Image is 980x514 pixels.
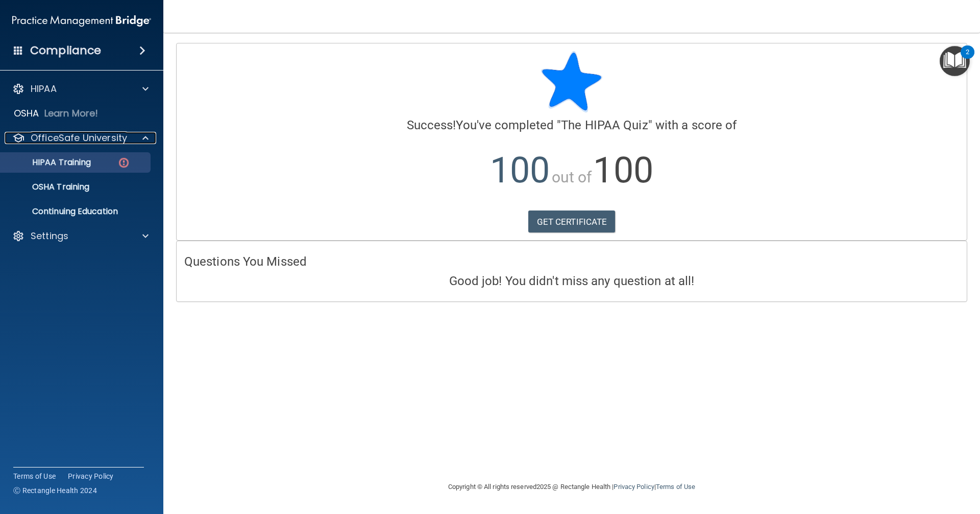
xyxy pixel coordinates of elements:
[490,149,550,191] span: 100
[184,274,959,288] h4: Good job! You didn't miss any question at all!
[30,43,101,58] h4: Compliance
[541,51,602,112] img: blue-star-rounded.9d042014.png
[13,471,56,481] a: Terms of Use
[12,11,151,31] img: PMB logo
[68,471,114,481] a: Privacy Policy
[12,132,149,144] a: OfficeSafe University
[31,230,68,242] p: Settings
[561,118,648,132] span: The HIPAA Quiz
[929,443,968,482] iframe: Drift Widget Chat Controller
[12,83,149,95] a: HIPAA
[12,230,149,242] a: Settings
[184,119,959,132] h4: You've completed " " with a score of
[593,149,653,191] span: 100
[966,52,969,65] div: 2
[31,132,127,144] p: OfficeSafe University
[13,485,97,496] span: Ⓒ Rectangle Health 2024
[117,156,130,169] img: danger-circle.6113f641.png
[656,483,695,490] a: Terms of Use
[44,107,99,120] p: Learn More!
[385,471,758,503] div: Copyright © All rights reserved 2025 @ Rectangle Health | |
[7,182,89,192] p: OSHA Training
[528,211,616,233] a: GET CERTIFICATE
[31,83,57,95] p: HIPAA
[552,168,592,186] span: out of
[7,206,146,217] p: Continuing Education
[7,157,91,168] p: HIPAA Training
[407,118,456,132] span: Success!
[184,255,959,268] h4: Questions You Missed
[614,483,654,490] a: Privacy Policy
[14,107,39,120] p: OSHA
[940,46,970,76] button: Open Resource Center, 2 new notifications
